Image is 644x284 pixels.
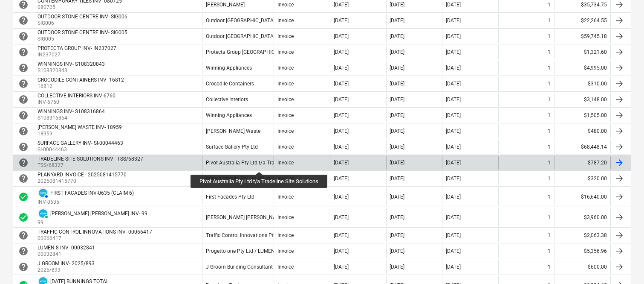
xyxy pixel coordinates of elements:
[206,214,285,220] div: [PERSON_NAME] [PERSON_NAME]
[18,230,29,240] span: help
[548,176,551,182] div: 1
[18,212,29,223] span: check_circle
[38,20,129,27] p: SIG006
[277,65,294,71] div: Invoice
[18,262,29,272] div: Invoice is waiting for an approval
[390,65,405,71] div: [DATE]
[390,81,405,87] div: [DATE]
[206,18,275,23] div: Outdoor [GEOGRAPHIC_DATA]
[38,219,147,226] p: 99
[18,79,29,89] span: help
[39,209,47,218] img: xero.svg
[554,108,610,122] div: $1,505.00
[18,192,29,202] div: Invoice was approved
[554,208,610,226] div: $3,960.00
[548,248,551,254] div: 1
[18,142,29,152] div: Invoice is waiting for an approval
[390,33,405,39] div: [DATE]
[38,93,116,99] div: COLLECTIVE INTERIORS INV-6760
[38,178,128,185] p: 2025081415770
[446,81,461,87] div: [DATE]
[206,232,285,238] div: Traffic Control Innovations Pty Ltd
[548,232,551,238] div: 1
[548,49,551,55] div: 1
[38,245,95,251] div: LUMEN 8 INV- 00032841
[18,31,29,41] span: help
[601,243,644,284] div: Chat Widget
[548,2,551,8] div: 1
[554,228,610,242] div: $2,063.38
[390,264,405,270] div: [DATE]
[277,97,294,102] div: Invoice
[446,248,461,254] div: [DATE]
[206,81,254,87] div: Crocodile Containers
[446,160,461,166] div: [DATE]
[277,33,294,39] div: Invoice
[446,214,461,220] div: [DATE]
[18,158,29,168] span: help
[554,124,610,138] div: $480.00
[38,99,117,106] p: INV-6760
[446,232,461,238] div: [DATE]
[18,246,29,256] span: help
[277,194,294,200] div: Invoice
[38,124,122,130] div: [PERSON_NAME] WASTE INV- 18959
[446,112,461,118] div: [DATE]
[38,67,107,74] p: S108320843
[446,2,461,8] div: [DATE]
[18,15,29,26] span: help
[554,93,610,106] div: $3,148.00
[334,248,349,254] div: [DATE]
[277,144,294,150] div: Invoice
[446,49,461,55] div: [DATE]
[18,212,29,223] div: Invoice was approved
[206,33,275,39] div: Outdoor [GEOGRAPHIC_DATA]
[446,33,461,39] div: [DATE]
[446,65,461,71] div: [DATE]
[206,112,252,118] div: Winning Appliances
[334,128,349,134] div: [DATE]
[206,160,321,166] div: Pivot Australia Pty Ltd t/a Tradeline Site Solutions
[554,45,610,59] div: $1,321.60
[38,187,49,199] div: Invoice has been synced with Xero and its status is currently AUTHORISED
[18,94,29,105] div: Invoice is waiting for an approval
[446,18,461,23] div: [DATE]
[38,251,97,258] p: 00032841
[18,110,29,120] div: Invoice is waiting for an approval
[38,29,127,35] div: OUTDOOR STONE CENTRE INV- SIG005
[206,97,248,102] div: Collective Interiors
[334,264,349,270] div: [DATE]
[334,232,349,238] div: [DATE]
[18,63,29,73] div: Invoice is waiting for an approval
[390,176,405,182] div: [DATE]
[50,190,134,196] div: FIRST FACADES INV-0635 (CLAIM 6)
[334,18,349,23] div: [DATE]
[554,156,610,170] div: $787.20
[390,144,405,150] div: [DATE]
[18,173,29,184] span: help
[548,112,551,118] div: 1
[38,77,124,83] div: CROCODILE CONTAINERS INV- 16812
[277,2,294,8] div: Invoice
[334,49,349,55] div: [DATE]
[38,156,143,162] div: TRADELINE SITE SOLUTIONS INV - TSS/68327
[206,65,252,71] div: Winning Appliances
[38,172,127,178] div: PLANYARD INVOICE - 2025081415770
[548,264,551,270] div: 1
[18,192,29,202] span: check_circle
[554,260,610,274] div: $600.00
[277,160,294,166] div: Invoice
[390,128,405,134] div: [DATE]
[390,97,405,102] div: [DATE]
[206,194,254,200] div: First Facades Pty Ltd
[38,83,126,90] p: 16812
[277,49,294,55] div: Invoice
[334,97,349,102] div: [DATE]
[206,248,373,254] div: Progetto one Pty Ltd / LUMEN 8 ARCHITECTURAL LIGHTING External site
[554,172,610,185] div: $320.00
[277,81,294,87] div: Invoice
[18,142,29,152] span: help
[334,2,349,8] div: [DATE]
[548,144,551,150] div: 1
[277,264,294,270] div: Invoice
